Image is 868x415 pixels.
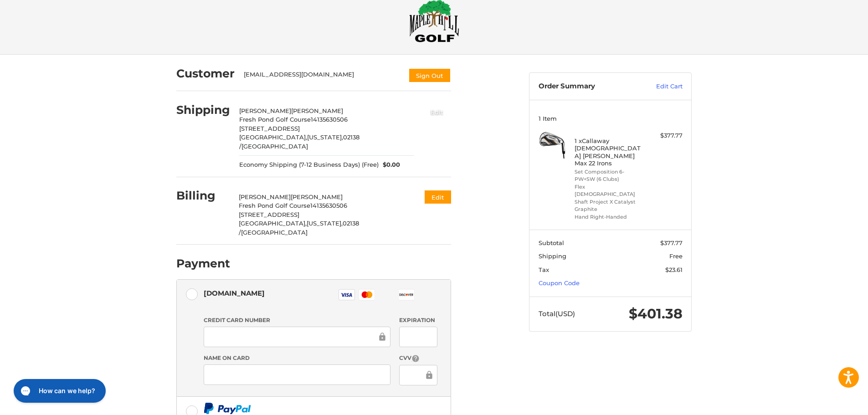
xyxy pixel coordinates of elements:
li: Set Composition 6-PW+SW (6 Clubs) [575,168,644,183]
span: [GEOGRAPHIC_DATA], [239,133,307,141]
li: Hand Right-Handed [575,213,644,221]
label: Name on Card [204,354,390,362]
span: Fresh Pond Golf Course [239,116,311,123]
span: 02138 / [239,133,360,150]
span: [GEOGRAPHIC_DATA] [241,143,308,150]
span: Tax [539,266,549,273]
button: Edit [425,190,451,204]
label: Credit Card Number [204,316,390,324]
a: Coupon Code [539,279,580,287]
span: Free [669,252,683,260]
span: 14135630506 [310,202,347,209]
div: [EMAIL_ADDRESS][DOMAIN_NAME] [244,70,400,83]
span: Subtotal [539,239,564,246]
span: $23.61 [665,266,683,273]
button: Edit [423,104,451,119]
span: Economy Shipping (7-12 Business Days) (Free) [239,160,379,169]
label: CVV [399,354,437,363]
span: Total (USD) [539,309,575,318]
div: $377.77 [647,131,683,140]
h2: Customer [176,67,235,81]
label: Expiration [399,316,437,324]
span: $401.38 [629,305,683,322]
span: [GEOGRAPHIC_DATA] [241,229,308,236]
span: [PERSON_NAME] [291,107,343,114]
span: $377.77 [660,239,683,246]
span: [PERSON_NAME] [291,193,343,200]
span: [STREET_ADDRESS] [239,211,299,218]
button: Sign Out [408,68,451,83]
span: 14135630506 [311,116,348,123]
span: [US_STATE], [307,220,343,227]
h2: Shipping [176,103,230,117]
span: Shipping [539,252,566,260]
span: [US_STATE], [307,133,343,141]
span: [STREET_ADDRESS] [239,125,300,132]
h3: 1 Item [539,115,683,122]
span: Fresh Pond Golf Course [239,202,310,209]
div: [DOMAIN_NAME] [204,286,265,301]
span: 02138 / [239,220,359,236]
h4: 1 x Callaway [DEMOGRAPHIC_DATA] [PERSON_NAME] Max 22 Irons [575,137,644,167]
a: Edit Cart [637,82,683,91]
img: PayPal icon [204,403,251,414]
span: [PERSON_NAME] [239,193,291,200]
span: [PERSON_NAME] [239,107,291,114]
h3: Order Summary [539,82,637,91]
li: Flex [DEMOGRAPHIC_DATA] [575,183,644,198]
h2: Billing [176,189,230,203]
span: $0.00 [379,160,401,169]
li: Shaft Project X Catalyst Graphite [575,198,644,213]
iframe: Gorgias live chat messenger [9,376,108,406]
span: [GEOGRAPHIC_DATA], [239,220,307,227]
h2: Payment [176,256,230,271]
